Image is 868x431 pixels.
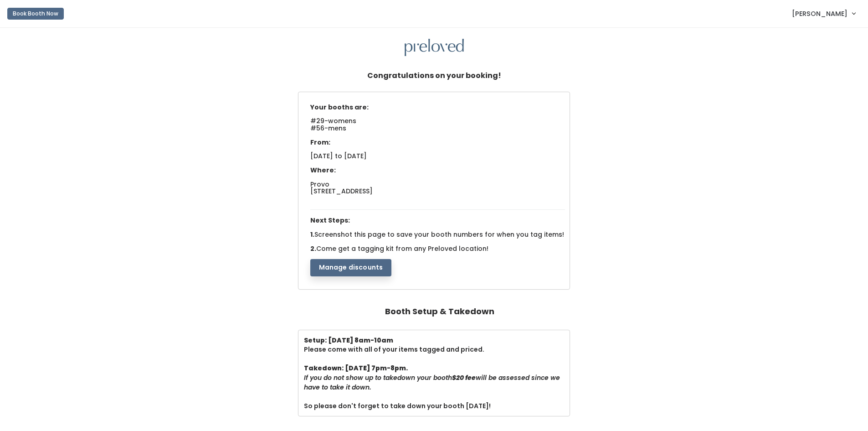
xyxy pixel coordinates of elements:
[306,99,570,276] div: 1. 2.
[783,4,864,23] a: [PERSON_NAME]
[405,39,464,57] img: preloved logo
[310,180,373,196] span: Provo [STREET_ADDRESS]
[304,336,393,345] b: Setup: [DATE] 8am-10am
[314,230,564,239] span: Screenshot this page to save your booth numbers for when you tag items!
[385,302,494,321] h4: Booth Setup & Takedown
[7,4,64,24] a: Book Booth Now
[316,244,488,253] span: Come get a tagging kit from any Preloved location!
[304,363,408,373] b: Takedown: [DATE] 7pm-8pm.
[310,124,346,138] span: #56-mens
[792,9,847,19] span: [PERSON_NAME]
[310,166,336,175] span: Where:
[367,67,501,84] h5: Congratulations on your booking!
[304,373,560,392] i: If you do not show up to takedown your booth will be assessed since we have to take it down.
[304,336,565,411] div: Please come with all of your items tagged and priced. So please don't forget to take down your bo...
[310,138,330,147] span: From:
[310,151,367,161] span: [DATE] to [DATE]
[452,373,476,382] b: $20 fee
[310,116,356,131] span: #29-womens
[7,8,64,20] button: Book Booth Now
[310,259,392,276] button: Manage discounts
[310,263,392,272] a: Manage discounts
[310,103,369,112] span: Your booths are:
[310,216,350,225] span: Next Steps:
